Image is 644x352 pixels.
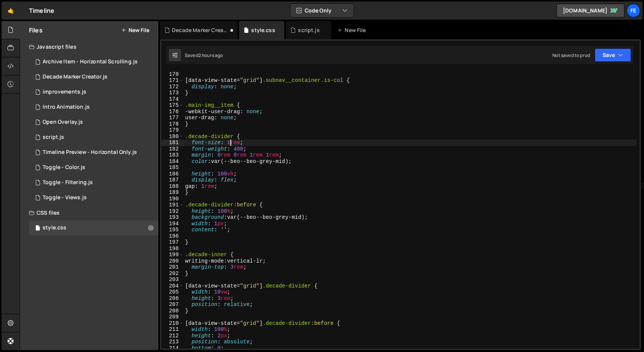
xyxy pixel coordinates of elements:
[161,158,184,165] div: 184
[595,48,631,62] button: Save
[161,102,184,109] div: 175
[161,71,184,78] div: 170
[29,115,158,130] div: 14823/39174.js
[161,264,184,271] div: 201
[161,152,184,158] div: 183
[161,196,184,202] div: 190
[172,26,228,34] div: Decade Marker Creator.js
[161,333,184,339] div: 212
[161,208,184,215] div: 192
[29,130,158,145] div: 14823/38461.js
[198,52,223,58] div: 2 hours ago
[161,164,184,171] div: 185
[29,190,158,205] div: 14823/39170.js
[43,179,93,186] div: Toggle - Filtering.js
[43,149,137,156] div: Timeline Preview - Horizontal Only.js
[161,295,184,302] div: 206
[29,160,158,175] div: 14823/39171.js
[161,339,184,345] div: 213
[161,252,184,258] div: 199
[161,214,184,221] div: 193
[185,52,223,58] div: Saved
[161,301,184,308] div: 207
[20,39,158,54] div: Javascript files
[161,271,184,277] div: 202
[161,115,184,121] div: 177
[161,227,184,233] div: 195
[161,146,184,152] div: 182
[552,52,590,58] div: Not saved to prod
[161,326,184,333] div: 211
[29,220,158,235] div: 14823/38467.css
[161,277,184,283] div: 203
[161,121,184,128] div: 178
[2,2,20,20] a: 🤙
[161,127,184,134] div: 179
[29,69,158,85] div: 14823/39169.js
[161,258,184,264] div: 200
[627,4,640,17] a: Fe
[43,119,83,126] div: Open Overlay.js
[161,221,184,227] div: 194
[43,224,66,231] div: style.css
[251,26,275,34] div: style.css
[298,26,319,34] div: script.js
[29,26,43,34] h2: Files
[161,140,184,146] div: 181
[43,134,64,141] div: script.js
[121,27,149,33] button: New File
[557,4,624,17] a: [DOMAIN_NAME]
[337,26,369,34] div: New File
[43,58,138,65] div: Archive Item - Horizontal Scrolling.js
[161,84,184,90] div: 172
[161,314,184,320] div: 209
[29,85,158,100] div: 14823/39056.js
[161,239,184,246] div: 197
[161,109,184,115] div: 176
[161,77,184,84] div: 171
[161,177,184,183] div: 187
[43,74,107,80] div: Decade Marker Creator.js
[43,164,85,171] div: Toggle - Color.js
[161,183,184,190] div: 188
[161,289,184,295] div: 205
[29,54,158,69] div: 14823/39167.js
[29,145,158,160] div: 14823/39168.js
[29,100,158,115] div: 14823/39175.js
[161,202,184,208] div: 191
[161,246,184,252] div: 198
[20,205,158,220] div: CSS files
[161,308,184,314] div: 208
[29,6,54,15] div: Timeline
[161,320,184,327] div: 210
[161,90,184,96] div: 173
[43,89,86,95] div: improvements.js
[290,4,354,17] button: Code Only
[161,171,184,177] div: 186
[43,194,87,201] div: Toggle - Views.js
[161,233,184,240] div: 196
[43,104,90,111] div: Intro Animation.js
[161,345,184,352] div: 214
[29,175,158,190] div: 14823/39172.js
[161,96,184,103] div: 174
[161,189,184,196] div: 189
[161,134,184,140] div: 180
[161,283,184,289] div: 204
